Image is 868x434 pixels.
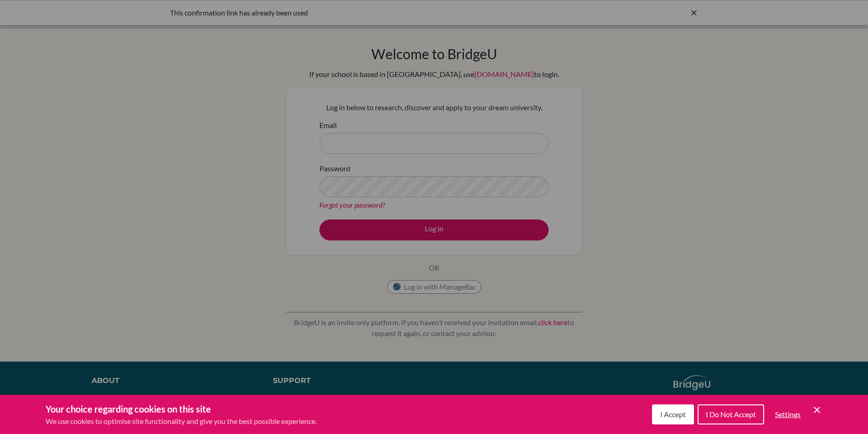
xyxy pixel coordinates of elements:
p: We use cookies to optimise site functionality and give you the best possible experience. [46,416,317,427]
h3: Your choice regarding cookies on this site [46,402,317,416]
button: Save and close [812,404,822,415]
button: I Do Not Accept [698,404,764,424]
span: Settings [775,410,801,419]
button: I Accept [652,404,694,424]
span: I Do Not Accept [706,410,756,419]
button: Settings [768,405,808,424]
span: I Accept [660,410,686,419]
